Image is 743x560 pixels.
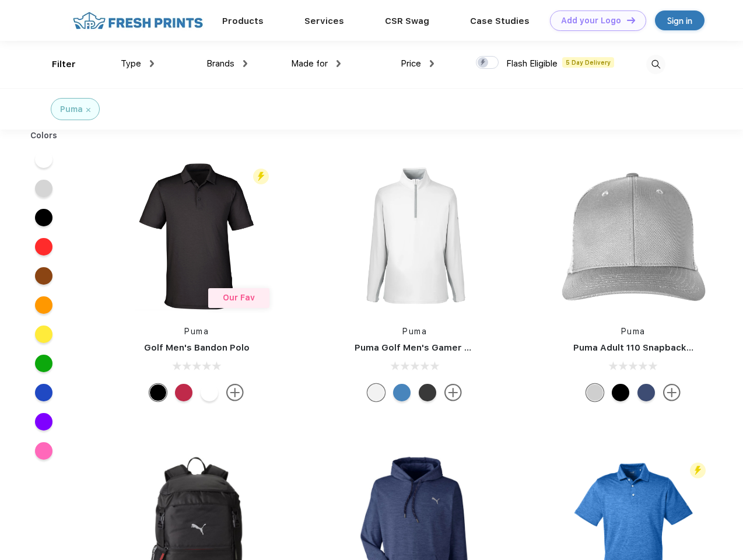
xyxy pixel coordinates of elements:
div: Bright Cobalt [393,384,411,401]
img: more.svg [663,384,681,401]
a: Puma [184,327,209,336]
img: flash_active_toggle.svg [690,463,706,478]
img: dropdown.png [150,60,154,67]
span: Made for [291,58,328,69]
a: Sign in [655,10,705,30]
img: more.svg [226,384,244,401]
span: Our Fav [223,293,255,302]
a: Products [222,16,264,26]
img: more.svg [444,384,462,401]
div: Puma Black [419,384,436,401]
div: Pma Blk Pma Blk [612,384,629,401]
img: fo%20logo%202.webp [69,10,206,31]
div: Peacoat Qut Shd [637,384,655,401]
img: filter_cancel.svg [86,108,90,112]
a: CSR Swag [385,16,429,26]
div: Colors [22,129,66,142]
div: Sign in [667,14,692,27]
a: Puma [621,327,646,336]
div: Filter [52,58,76,71]
a: Puma Golf Men's Gamer Golf Quarter-Zip [355,342,539,353]
div: Add your Logo [561,16,621,26]
div: Puma [60,103,83,116]
img: desktop_search.svg [646,55,665,74]
div: Quarry Brt Whit [586,384,604,401]
div: Ski Patrol [175,384,192,401]
span: Brands [206,58,234,69]
a: Golf Men's Bandon Polo [144,342,250,353]
span: Type [121,58,141,69]
img: func=resize&h=266 [556,159,711,314]
img: dropdown.png [430,60,434,67]
img: DT [627,17,635,23]
div: Bright White [201,384,218,401]
img: dropdown.png [337,60,341,67]
img: func=resize&h=266 [337,159,492,314]
img: dropdown.png [243,60,247,67]
div: Bright White [367,384,385,401]
img: flash_active_toggle.svg [253,169,269,184]
span: Price [401,58,421,69]
img: func=resize&h=266 [119,159,274,314]
span: 5 Day Delivery [562,57,614,68]
span: Flash Eligible [506,58,558,69]
a: Puma [402,327,427,336]
div: Puma Black [149,384,167,401]
a: Services [304,16,344,26]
